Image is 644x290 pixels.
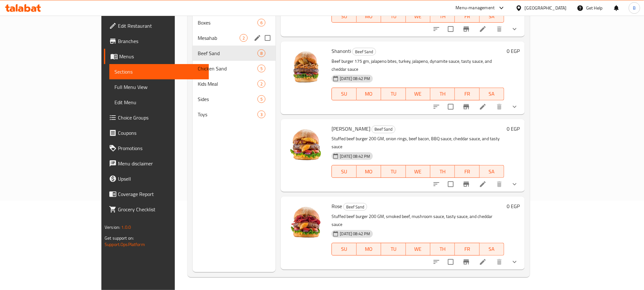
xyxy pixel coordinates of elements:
[104,186,209,202] a: Coverage Report
[511,25,518,33] svg: Show Choices
[118,160,204,167] span: Menu disclaimer
[381,88,406,100] button: TU
[193,61,276,76] div: Chicken Sand5
[406,10,430,23] button: WE
[193,107,276,122] div: Toys3
[258,96,265,102] span: 5
[455,243,479,256] button: FR
[332,135,504,151] p: Stuffed beef burger 200 GM, onion rings, beef bacon, BBQ sauce, cheddar sauce, and tasty sauce
[332,46,351,56] span: Shanonti
[198,49,257,57] span: Beef Sand
[118,129,204,137] span: Coupons
[433,167,452,176] span: TH
[408,12,428,21] span: WE
[240,35,247,41] span: 2
[258,20,265,26] span: 6
[257,111,265,118] div: items
[372,126,395,133] span: Beef Sand
[198,65,257,72] span: Chicken Sand
[257,19,265,26] div: items
[118,22,204,30] span: Edit Restaurant
[193,91,276,107] div: Sides5
[353,48,376,55] span: Beef Sand
[118,144,204,152] span: Promotions
[511,103,518,111] svg: Show Choices
[332,201,342,211] span: Rose
[381,243,406,256] button: TU
[105,234,134,242] span: Get support on:
[408,89,428,98] span: WE
[258,66,265,72] span: 5
[384,89,403,98] span: TU
[104,125,209,141] a: Coupons
[258,112,265,118] span: 3
[352,48,376,55] div: Beef Sand
[193,76,276,91] div: Kids Meal2
[114,98,204,106] span: Edit Menu
[444,22,457,36] span: Select to update
[257,65,265,72] div: items
[507,254,522,270] button: show more
[105,240,145,249] a: Support.OpsPlatform
[118,175,204,183] span: Upsell
[408,244,428,254] span: WE
[286,47,326,87] img: Shanonti
[482,244,502,254] span: SA
[479,258,487,266] a: Edit menu item
[334,167,354,176] span: SU
[198,95,257,103] span: Sides
[525,4,567,11] div: [GEOGRAPHIC_DATA]
[332,243,356,256] button: SU
[359,12,379,21] span: MO
[257,95,265,103] div: items
[332,88,356,100] button: SU
[433,244,452,254] span: TH
[332,213,504,228] p: Stuffed beef burger 200 GM, smoked beef, mushroom sauce, tasty sauce, and cheddar sauce
[479,25,487,33] a: Edit menu item
[118,206,204,213] span: Grocery Checklist
[482,89,502,98] span: SA
[459,177,474,192] button: Branch-specific-item
[430,243,455,256] button: TH
[444,255,457,269] span: Select to update
[357,243,381,256] button: MO
[408,167,428,176] span: WE
[455,10,479,23] button: FR
[406,165,430,178] button: WE
[105,223,120,231] span: Version:
[433,89,452,98] span: TH
[480,10,504,23] button: SA
[433,12,452,21] span: TH
[337,231,373,237] span: [DATE] 08:42 PM
[381,165,406,178] button: TU
[114,83,204,91] span: Full Menu View
[492,254,507,270] button: delete
[429,99,444,114] button: sort-choices
[507,177,522,192] button: show more
[258,81,265,87] span: 2
[286,202,326,243] img: Rose
[104,141,209,156] a: Promotions
[337,76,373,82] span: [DATE] 08:42 PM
[332,165,356,178] button: SU
[372,126,395,133] div: Beef Sand
[332,10,356,23] button: SU
[429,177,444,192] button: sort-choices
[359,167,379,176] span: MO
[357,10,381,23] button: MO
[334,12,354,21] span: SU
[104,156,209,171] a: Menu disclaimer
[104,171,209,186] a: Upsell
[332,57,504,73] p: Beef burger 175 gm, jalapeno bites, turkey, jalapeno, dynamite sauce, tasty sauce, and cheddar sauce
[444,100,457,113] span: Select to update
[430,10,455,23] button: TH
[198,34,240,42] span: Mesahab
[456,4,495,12] div: Menu-management
[429,21,444,37] button: sort-choices
[104,202,209,217] a: Grocery Checklist
[459,99,474,114] button: Branch-specific-item
[109,64,209,79] a: Sections
[457,12,477,21] span: FR
[459,21,474,37] button: Branch-specific-item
